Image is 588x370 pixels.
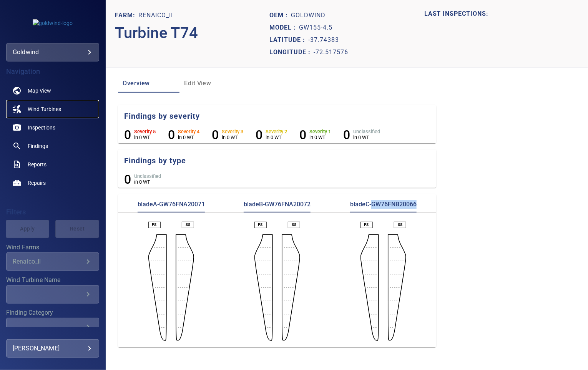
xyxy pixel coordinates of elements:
h5: Findings by severity [124,111,436,121]
p: SS [398,222,402,227]
div: Renaico_II [13,258,83,265]
p: SS [186,222,190,227]
a: findings noActive [6,137,99,155]
label: Finding Category [6,310,99,316]
h6: 0 [124,128,131,142]
li: Severity Unclassified [343,128,380,142]
p: LAST INSPECTIONS: [424,9,579,18]
div: Wind Farms [6,252,99,271]
h6: Unclassified [134,174,161,179]
h6: 0 [343,128,350,142]
li: Severity 1 [299,128,331,142]
p: SS [292,222,296,227]
h6: 0 [212,128,219,142]
h6: Unclassified [353,129,380,134]
span: Findings [28,142,48,150]
p: in 0 WT [178,134,199,140]
p: bladeB-GW76FNA20072 [244,200,311,212]
h6: 0 [124,172,131,187]
p: PS [152,222,157,227]
p: Turbine T74 [115,22,269,45]
span: Reports [28,161,47,168]
p: Farm: [115,11,138,20]
p: in 0 WT [309,134,331,140]
a: windturbines noActive [6,100,99,118]
p: in 0 WT [134,134,156,140]
p: GW155-4.5 [299,23,333,32]
h4: Filters [6,208,99,216]
p: Model : [270,23,299,32]
p: Latitude : [270,35,309,45]
span: Wind Turbines [28,105,61,113]
li: Severity 4 [168,128,199,142]
p: bladeC-GW76FNB20066 [350,200,417,212]
div: Finding Category [6,318,99,336]
div: Wind Turbine Name [6,285,99,304]
label: Wind Farms [6,244,99,251]
p: in 0 WT [134,179,161,185]
a: reports noActive [6,155,99,174]
span: Edit View [184,78,236,89]
p: in 0 WT [222,134,243,140]
span: Inspections [28,124,55,131]
img: goldwind-logo [33,19,73,27]
a: repairs noActive [6,174,99,192]
span: Overview [123,78,175,89]
p: PS [364,222,369,227]
h6: Severity 2 [266,129,287,134]
div: goldwind [6,43,99,61]
span: Repairs [28,179,46,187]
h6: Severity 5 [134,129,156,134]
li: Unclassified [124,172,161,187]
p: Goldwind [291,11,326,20]
p: Oem : [270,11,291,20]
p: -37.74383 [309,35,339,45]
p: in 0 WT [266,134,287,140]
p: Renaico_II [138,11,173,20]
a: map noActive [6,81,99,100]
h6: 0 [299,128,306,142]
span: Map View [28,87,51,95]
li: Severity 3 [212,128,243,142]
label: Wind Turbine Name [6,277,99,283]
div: [PERSON_NAME] [13,342,93,355]
p: bladeA-GW76FNA20071 [138,200,205,212]
p: PS [258,222,263,227]
li: Severity 5 [124,128,156,142]
h6: Severity 1 [309,129,331,134]
h4: Navigation [6,68,99,75]
p: Longitude : [270,48,314,57]
h6: 0 [256,128,262,142]
h6: Severity 4 [178,129,199,134]
a: inspections noActive [6,118,99,137]
h5: Findings by type [124,156,436,166]
h6: Severity 3 [222,129,243,134]
div: goldwind [13,46,93,58]
p: in 0 WT [353,134,380,140]
p: -72.517576 [314,48,349,57]
h6: 0 [168,128,175,142]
